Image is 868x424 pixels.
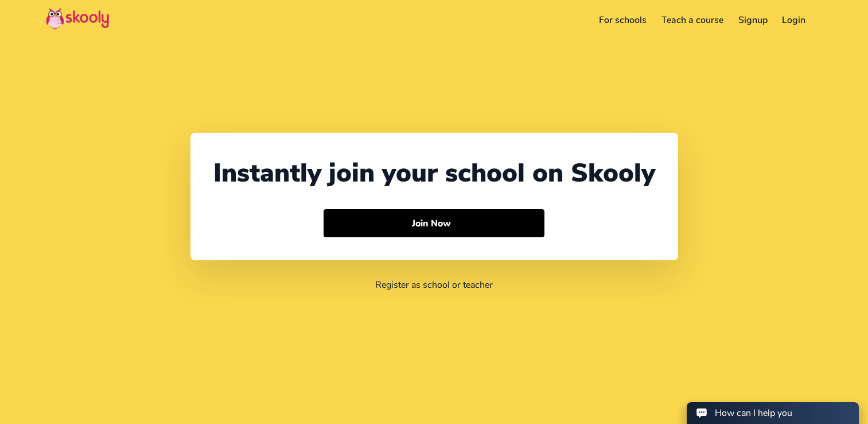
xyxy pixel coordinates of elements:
[46,7,109,30] img: Skooly
[213,156,655,191] div: Instantly join your school on Skooly
[592,11,655,29] a: For schools
[774,11,813,29] a: Login
[731,11,775,29] a: Signup
[654,11,731,29] a: Teach a course
[324,209,544,238] button: Join Now
[375,279,493,291] a: Register as school or teacher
